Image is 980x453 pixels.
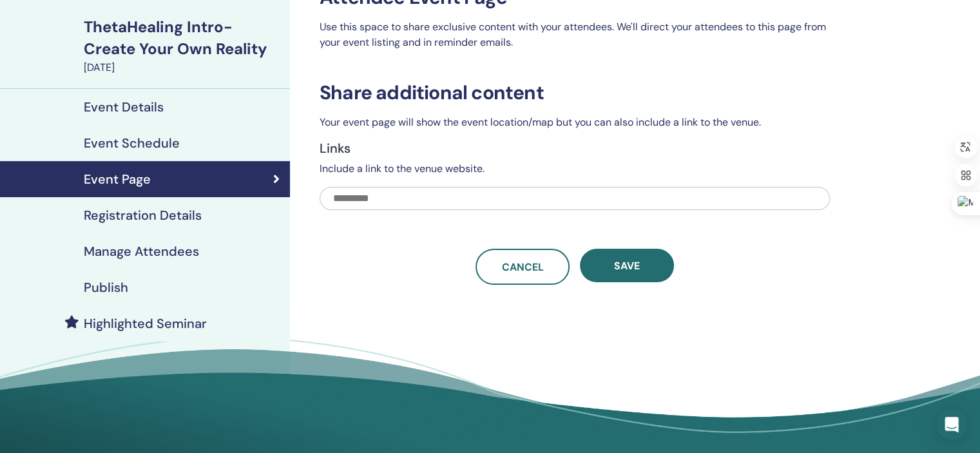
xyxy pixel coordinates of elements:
[84,280,128,295] h4: Publish
[580,249,674,282] button: Save
[84,316,207,331] h4: Highlighted Seminar
[84,60,282,75] div: [DATE]
[320,115,830,130] p: Your event page will show the event location/map but you can also include a link to the venue.
[502,260,544,274] span: Cancel
[84,171,151,187] h4: Event Page
[84,99,164,115] h4: Event Details
[84,207,202,223] h4: Registration Details
[320,19,830,50] p: Use this space to share exclusive content with your attendees. We'll direct your attendees to thi...
[84,16,282,60] div: ThetaHealing Intro- Create Your Own Reality
[936,409,967,440] div: Open Intercom Messenger
[320,81,830,104] h3: Share additional content
[476,249,570,285] a: Cancel
[320,161,830,177] p: Include a link to the venue website.
[320,140,830,156] h4: Links
[76,16,290,75] a: ThetaHealing Intro- Create Your Own Reality[DATE]
[84,135,180,151] h4: Event Schedule
[614,259,640,273] span: Save
[84,244,199,259] h4: Manage Attendees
